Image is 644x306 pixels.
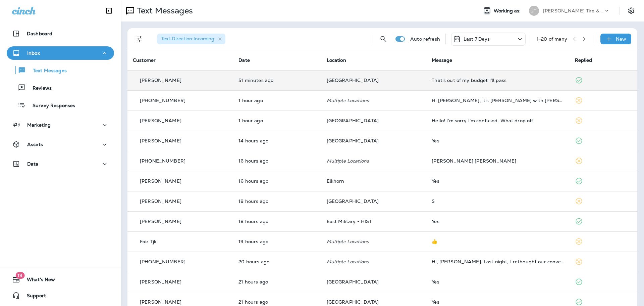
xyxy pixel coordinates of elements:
div: JT [529,6,539,16]
div: Hi DAN, it's Lelia with Burton AC, Heating, Plumbing, and More. Schedule your Early Bird furnace ... [432,98,564,103]
div: Yes [432,178,564,184]
span: [GEOGRAPHIC_DATA] [327,279,379,285]
button: Search Messages [377,32,390,46]
div: Hi, Anna. Last night, I rethought our conversation yesterday and realized that some of my respons... [432,259,564,264]
p: Sep 11, 2025 06:34 PM [238,178,316,184]
span: [GEOGRAPHIC_DATA] [327,138,379,144]
p: [PERSON_NAME] [140,279,181,285]
button: Inbox [7,46,114,60]
p: Last 7 Days [464,36,490,42]
p: Multiple Locations [327,239,421,244]
span: Working as: [494,8,522,14]
p: Sep 11, 2025 04:34 PM [238,219,316,224]
p: Data [27,161,39,167]
p: Multiple Locations [327,98,421,103]
span: Elkhorn [327,178,344,184]
p: Multiple Locations [327,259,421,264]
div: 👍 [432,239,564,244]
p: Faiz Tjk [140,239,156,244]
p: Sep 12, 2025 10:15 AM [238,78,316,83]
p: Multiple Locations [327,158,421,164]
div: Hello! I'm sorry I'm confused. What drop off [432,118,564,123]
p: Sep 12, 2025 09:16 AM [238,98,316,103]
div: Yes [432,299,564,305]
p: [PERSON_NAME] [140,138,181,143]
p: Marketing [27,122,51,128]
button: Support [7,289,114,302]
p: Survey Responses [26,103,75,109]
p: Reviews [26,85,52,92]
button: Collapse Sidebar [100,4,118,17]
p: [PERSON_NAME] [140,299,181,305]
div: Charlie Charlie [432,158,564,164]
p: [PERSON_NAME] [140,199,181,204]
span: Replied [575,57,592,63]
p: [PERSON_NAME] [140,78,181,83]
button: Assets [7,138,114,151]
div: That's out of my budget I'll pass [432,78,564,83]
span: 19 [15,272,24,279]
p: [PHONE_NUMBER] [140,98,185,103]
p: Text Messages [26,68,67,74]
p: Sep 11, 2025 03:48 PM [238,239,316,244]
button: Marketing [7,118,114,132]
p: Sep 11, 2025 02:18 PM [238,259,316,264]
span: [GEOGRAPHIC_DATA] [327,118,379,124]
span: Text Direction : Incoming [161,36,214,42]
span: East Military - HIST [327,218,372,224]
span: Message [432,57,452,63]
p: Text Messages [134,6,193,16]
p: Sep 11, 2025 07:02 PM [238,158,316,164]
button: Dashboard [7,27,114,40]
span: Location [327,57,346,63]
p: Sep 12, 2025 09:08 AM [238,118,316,123]
div: 1 - 20 of many [537,36,568,42]
div: Yes [432,219,564,224]
div: Yes [432,279,564,285]
span: Support [20,293,46,301]
p: [PERSON_NAME] [140,118,181,123]
p: Sep 11, 2025 05:03 PM [238,199,316,204]
p: Auto refresh [410,36,440,42]
p: Inbox [27,50,40,56]
p: Sep 11, 2025 01:37 PM [238,299,316,305]
span: What's New [20,277,55,285]
button: Reviews [7,81,114,95]
button: Survey Responses [7,98,114,112]
span: Date [238,57,250,63]
p: [PHONE_NUMBER] [140,259,185,264]
p: Sep 11, 2025 08:54 PM [238,138,316,143]
p: [PHONE_NUMBER] [140,158,185,164]
button: Data [7,157,114,171]
p: [PERSON_NAME] Tire & Auto [543,8,603,13]
button: Filters [133,32,146,46]
div: Text Direction:Incoming [157,34,225,44]
div: S [432,199,564,204]
div: Yes [432,138,564,143]
span: [GEOGRAPHIC_DATA] [327,77,379,83]
span: Customer [133,57,156,63]
span: [GEOGRAPHIC_DATA] [327,299,379,305]
button: 19What's New [7,273,114,286]
button: Settings [625,5,637,17]
span: [GEOGRAPHIC_DATA] [327,198,379,204]
p: Dashboard [27,31,52,36]
p: [PERSON_NAME] [140,219,181,224]
p: [PERSON_NAME] [140,178,181,184]
p: Sep 11, 2025 01:48 PM [238,279,316,285]
p: New [616,36,626,42]
button: Text Messages [7,63,114,77]
p: Assets [27,142,43,147]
